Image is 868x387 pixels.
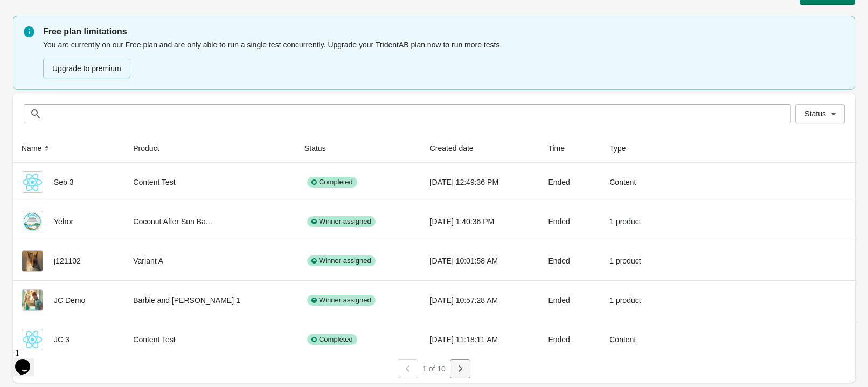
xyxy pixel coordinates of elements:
[133,171,287,193] div: Content Test
[430,171,531,193] div: [DATE] 12:49:36 PM
[133,329,287,350] div: Content Test
[22,329,116,350] div: JC 3
[609,211,659,232] div: 1 product
[430,329,531,350] div: [DATE] 11:18:11 AM
[133,211,287,232] div: Coconut After Sun Ba...
[307,255,376,266] div: Winner assigned
[307,295,376,306] div: Winner assigned
[548,171,592,193] div: Ended
[43,25,844,38] p: Free plan limitations
[300,139,341,158] button: Status
[609,329,659,350] div: Content
[605,139,641,158] button: Type
[22,171,116,193] div: Seb 3
[307,177,357,188] div: Completed
[129,139,174,158] button: Product
[133,250,287,272] div: Variant A
[430,289,531,311] div: [DATE] 10:57:28 AM
[548,250,592,272] div: Ended
[307,334,357,345] div: Completed
[426,139,489,158] button: Created date
[307,216,376,227] div: Winner assigned
[22,250,116,272] div: j121102
[11,344,45,376] iframe: chat widget
[22,289,116,311] div: JC Demo
[430,211,531,232] div: [DATE] 1:40:36 PM
[804,109,826,118] span: Status
[17,139,57,158] button: Name
[548,289,592,311] div: Ended
[422,364,446,373] span: 1 of 10
[609,250,659,272] div: 1 product
[544,139,580,158] button: Time
[22,211,116,232] div: Yehor
[609,289,659,311] div: 1 product
[795,104,845,123] button: Status
[548,329,592,350] div: Ended
[609,171,659,193] div: Content
[43,59,130,78] button: Upgrade to premium
[548,211,592,232] div: Ended
[43,38,844,79] div: You are currently on our Free plan and are only able to run a single test concurrently. Upgrade y...
[430,250,531,272] div: [DATE] 10:01:58 AM
[133,289,287,311] div: Barbie and [PERSON_NAME] 1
